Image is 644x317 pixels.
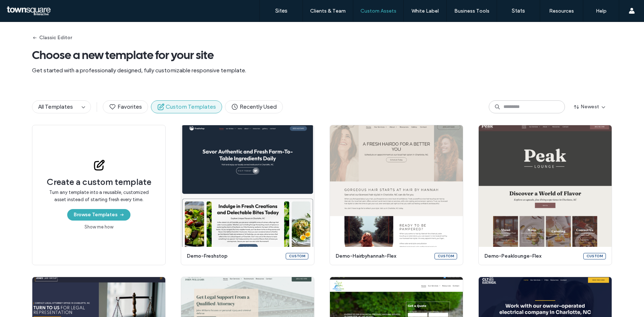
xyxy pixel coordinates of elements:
div: Custom [286,253,308,259]
label: Sites [275,8,287,14]
label: Stats [512,8,525,14]
label: Custom Assets [360,8,396,14]
span: Favorites [109,103,142,111]
label: Business Tools [454,8,489,14]
span: demo-peaklounge-flex [484,253,579,260]
span: All Templates [38,103,73,110]
button: All Templates [32,101,79,113]
span: demo-hairbyhannah-flex [336,253,430,260]
button: Favorites [103,100,148,113]
label: Help [596,8,607,14]
button: Browse Templates [67,209,130,221]
div: Custom [583,253,606,259]
span: Get started with a professionally designed, fully customizable responsive template. [32,67,612,74]
label: White Label [411,8,439,14]
label: Clients & Team [310,8,346,14]
div: Custom [434,253,457,259]
button: Newest [568,101,612,113]
span: Turn any template into a reusable, customized asset instead of starting fresh every time. [47,189,151,203]
label: Resources [549,8,574,14]
button: Classic Editor [32,32,72,44]
button: Recently Used [225,100,283,113]
span: Choose a new template for your site [32,48,612,62]
span: Create a custom template [47,177,151,187]
a: Show me how [84,223,113,231]
button: Custom Templates [151,100,222,113]
span: demo-freshstop [187,253,281,260]
span: Custom Templates [157,103,216,111]
span: Recently Used [231,103,277,111]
